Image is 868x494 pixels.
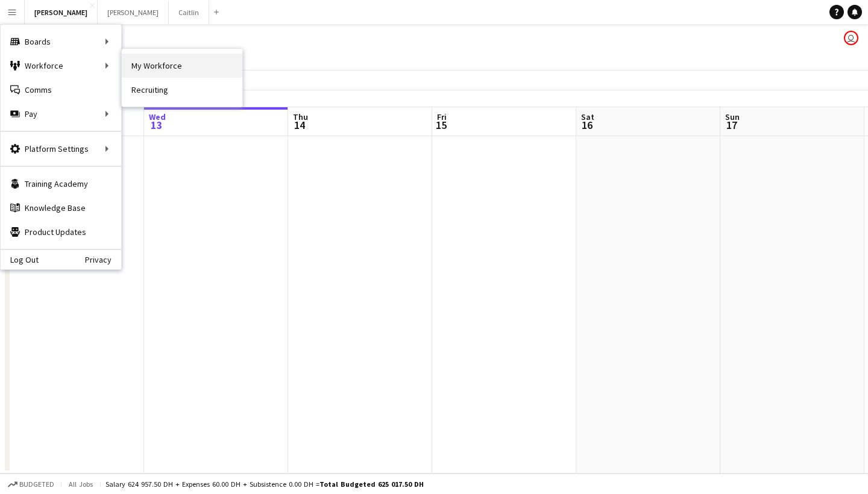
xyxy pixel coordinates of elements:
span: Total Budgeted 625 017.50 DH [319,480,424,489]
a: Product Updates [1,220,121,244]
div: Workforce [1,54,121,78]
a: Recruiting [122,78,242,102]
span: Thu [293,111,308,122]
button: Budgeted [6,478,56,491]
span: 17 [723,118,740,132]
span: All jobs [66,480,95,489]
a: Training Academy [1,172,121,196]
div: Salary 624 957.50 DH + Expenses 60.00 DH + Subsistence 0.00 DH = [105,480,424,489]
button: [PERSON_NAME] [25,1,98,24]
div: Boards [1,30,121,54]
span: Sat [581,111,594,122]
span: Sun [725,111,740,122]
span: 16 [579,118,594,132]
a: Knowledge Base [1,196,121,220]
span: Fri [437,111,447,122]
a: Log Out [1,255,39,264]
button: Caitlin [169,1,209,24]
button: [PERSON_NAME] [98,1,169,24]
span: 15 [435,118,447,132]
span: Wed [149,111,166,122]
a: My Workforce [122,54,242,78]
span: 13 [147,118,166,132]
span: Budgeted [19,480,54,489]
a: Comms [1,78,121,102]
span: 14 [291,118,308,132]
a: Privacy [85,255,121,264]
app-user-avatar: Caitlin Aldendorff [844,31,858,45]
div: Platform Settings [1,137,121,161]
div: Pay [1,102,121,126]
